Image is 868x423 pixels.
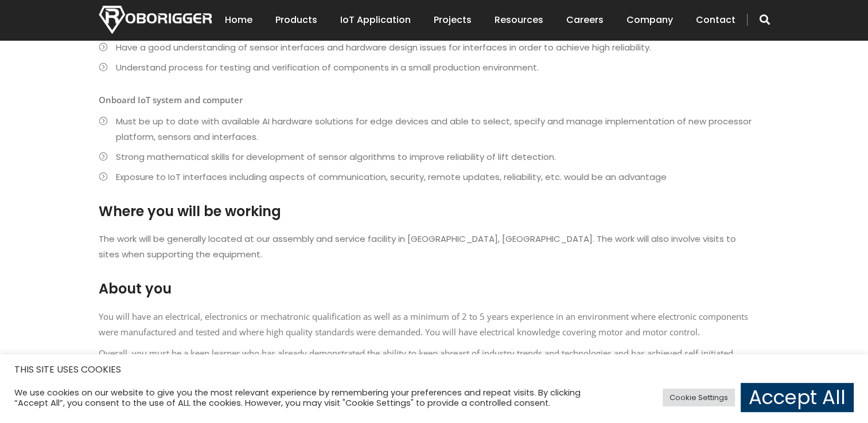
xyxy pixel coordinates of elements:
[696,2,735,38] a: Contact
[99,149,753,164] li: Strong mathematical skills for development of sensor algorithms to improve reliability of lift de...
[99,346,753,377] p: Overall, you must be a keen learner who has already demonstrated the ability to keep abreast of i...
[275,2,317,38] a: Products
[663,389,735,406] a: Cookie Settings
[99,169,753,185] li: Exposure to IoT interfaces including aspects of communication, security, remote updates, reliabil...
[99,202,753,221] h2: Where you will be working
[626,2,673,38] a: Company
[566,2,604,38] a: Careers
[340,2,411,38] a: IoT Application
[99,94,243,105] strong: Onboard IoT system and computer
[99,279,753,299] h2: About you
[14,387,602,408] div: We use cookies on our website to give you the most relevant experience by remembering your prefer...
[99,6,212,34] img: Nortech
[495,2,543,38] a: Resources
[99,40,753,55] li: Have a good understanding of sensor interfaces and hardware design issues for interfaces in order...
[99,309,753,340] p: You will have an electrical, electronics or mechatronic qualification as well as a minimum of 2 t...
[741,383,854,412] a: Accept All
[99,231,753,262] ul: The work will be generally located at our assembly and service facility in [GEOGRAPHIC_DATA], [GE...
[434,2,472,38] a: Projects
[225,2,252,38] a: Home
[99,60,753,75] li: Understand process for testing and verification of components in a small production environment.
[99,113,753,144] li: Must be up to date with available AI hardware solutions for edge devices and able to select, spec...
[14,362,854,377] h5: THIS SITE USES COOKIES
